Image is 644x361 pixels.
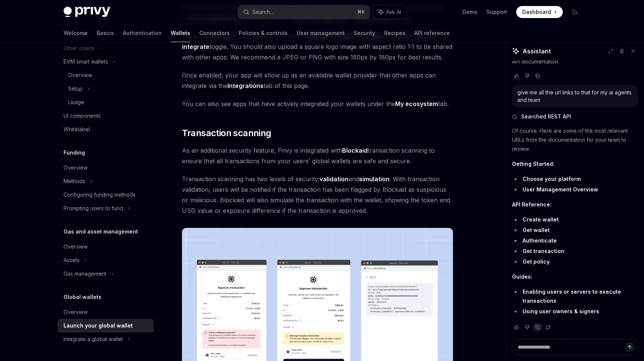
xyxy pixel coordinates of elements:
div: Usage [68,98,84,107]
a: Enabling users or servers to execute transactions [523,288,621,304]
div: Overview [68,71,92,80]
a: Dashboard [516,6,563,18]
strong: validation [320,175,349,183]
span: Under the tab of this page, enable the toggle. You should also upload a square logo image with as... [182,31,453,62]
span: Transaction scanning has two levels of security; and . With transaction validation, users will be... [182,174,453,216]
button: Toggle dark mode [569,6,581,18]
a: Get transaction [523,248,564,255]
div: Overview [64,163,88,172]
div: Assets [64,256,80,265]
a: User management [297,24,345,42]
button: Searched REST API [512,113,638,120]
span: Ask AI [386,8,401,16]
strong: API Reference: [512,201,552,208]
span: As an additional security feature, Privy is integrated with transaction scanning to ensure that a... [182,145,453,166]
a: Get wallet [523,227,550,234]
a: Create wallet [523,216,559,223]
strong: Integrations [227,82,264,89]
button: Send message [625,343,634,352]
a: Basics [97,24,114,42]
a: Welcome [64,24,88,42]
a: Overview [58,240,154,253]
span: Once enabled, your app will show up as an available wallet provider that other apps can integrate... [182,70,453,91]
div: UI components [64,111,101,120]
div: Whitelabel [64,125,90,134]
a: Wallets [171,24,190,42]
a: Security [354,24,375,42]
strong: My ecosystem [395,100,438,108]
a: Authentication [123,24,162,42]
span: ⌘ K [357,9,365,15]
div: Prompting users to fund [64,204,123,213]
strong: simulation [359,175,389,183]
div: Search... [252,8,273,17]
a: Configuring funding methods [58,188,154,202]
div: Gas management [64,269,106,278]
a: UI components [58,109,154,123]
h5: Funding [64,148,85,157]
a: Overview [58,161,154,174]
a: My ecosystem [395,100,438,108]
div: give me all the url links to that for my ai agents and team [517,89,633,104]
a: Launch your global wallet [58,319,154,332]
div: Configuring funding methods [64,190,136,199]
span: Dashboard [522,8,551,16]
strong: Make my wallet available for other apps to integrate [182,32,436,50]
a: Recipes [384,24,405,42]
a: Blockaid [342,147,368,155]
div: Launch your global wallet [64,321,133,330]
a: Choose your platform [523,176,581,182]
a: Overview [58,305,154,319]
span: You can also see apps that have actively integrated your wallets under the tab. [182,99,453,109]
a: User Management Overview [523,186,598,193]
span: Searched REST API [521,113,571,120]
strong: Guides: [512,273,532,280]
div: Overview [64,308,88,317]
a: Support [486,8,507,16]
a: Authenticate [523,237,557,244]
a: Usage [58,96,154,109]
div: Overview [64,242,88,251]
a: Using user owners & signers [523,308,599,315]
p: Of course. Here are some of the most relevant URLs from the documentation for your team to review. [512,126,638,153]
div: Integrate a global wallet [64,335,123,344]
a: Integrations [227,82,264,90]
h5: Global wallets [64,293,102,302]
span: Transaction scanning [182,127,271,139]
div: Setup [68,84,83,93]
div: EVM smart wallets [64,57,108,66]
a: Demo [462,8,477,16]
a: Connectors [199,24,230,42]
img: dark logo [64,7,110,17]
h5: Gas and asset management [64,227,138,236]
strong: Getting Started: [512,161,555,167]
a: Policies & controls [239,24,288,42]
button: Ask AI [373,5,406,19]
a: API reference [414,24,450,42]
a: Get policy [523,258,550,265]
a: Whitelabel [58,123,154,136]
button: Search...⌘K [238,5,370,19]
span: Assistant [523,47,551,56]
a: Overview [58,68,154,82]
div: Methods [64,177,85,186]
